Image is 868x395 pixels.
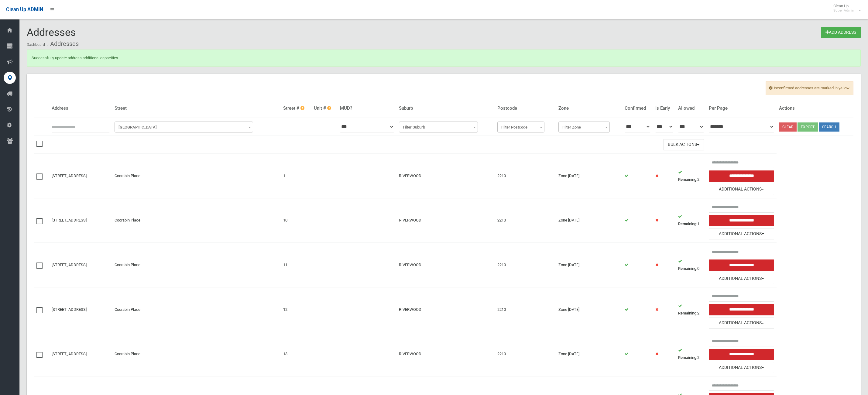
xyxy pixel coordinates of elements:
[52,218,87,222] a: [STREET_ADDRESS]
[112,287,281,332] td: Coorabin Place
[709,106,774,111] h4: Per Page
[396,243,495,287] td: RIVERWOOD
[558,122,610,132] span: Filter Zone
[779,106,851,111] h4: Actions
[558,106,619,111] h4: Zone
[819,122,839,132] button: Search
[676,153,706,198] td: 2
[556,153,622,198] td: Zone [DATE]
[798,122,818,132] button: Export
[281,243,311,287] td: 11
[676,287,706,332] td: 2
[556,243,622,287] td: Zone [DATE]
[116,123,252,132] span: Filter Street
[283,106,309,111] h4: Street #
[495,198,556,243] td: 2210
[678,311,697,315] strong: Remaining:
[314,106,335,111] h4: Unit #
[112,332,281,376] td: Coorabin Place
[663,139,704,150] button: Bulk Actions
[676,332,706,376] td: 2
[830,4,860,13] span: Clean Up
[495,332,556,376] td: 2210
[556,198,622,243] td: Zone [DATE]
[709,318,774,329] button: Additional Actions
[396,332,495,376] td: RIVERWOOD
[27,26,76,38] span: Addresses
[821,27,861,38] a: Add Address
[779,122,797,132] a: Clear
[52,352,87,356] a: [STREET_ADDRESS]
[499,123,543,132] span: Filter Postcode
[27,43,45,47] a: Dashboard
[52,263,87,267] a: [STREET_ADDRESS]
[556,287,622,332] td: Zone [DATE]
[495,287,556,332] td: 2210
[52,173,87,178] a: [STREET_ADDRESS]
[281,332,311,376] td: 13
[396,198,495,243] td: RIVERWOOD
[495,153,556,198] td: 2210
[678,266,697,271] strong: Remaining:
[495,243,556,287] td: 2210
[340,106,394,111] h4: MUD?
[833,8,854,13] small: Super Admin
[678,355,697,360] strong: Remaining:
[655,106,673,111] h4: Is Early
[112,153,281,198] td: Coorabin Place
[678,106,704,111] h4: Allowed
[709,184,774,195] button: Additional Actions
[46,38,79,50] li: Addresses
[556,332,622,376] td: Zone [DATE]
[112,243,281,287] td: Coorabin Place
[560,123,608,132] span: Filter Zone
[766,81,853,95] span: Unconfirmed addresses are marked in yellow.
[115,106,278,111] h4: Street
[52,106,110,111] h4: Address
[400,123,476,132] span: Filter Suburb
[281,198,311,243] td: 10
[709,362,774,373] button: Additional Actions
[52,307,87,312] a: [STREET_ADDRESS]
[396,287,495,332] td: RIVERWOOD
[281,287,311,332] td: 12
[676,243,706,287] td: 0
[27,50,861,67] div: Successfully update address additional capacities.
[678,222,697,226] strong: Remaining:
[399,122,478,132] span: Filter Suburb
[281,153,311,198] td: 1
[399,106,492,111] h4: Suburb
[396,153,495,198] td: RIVERWOOD
[497,122,544,132] span: Filter Postcode
[678,177,697,182] strong: Remaining:
[709,228,774,239] button: Additional Actions
[676,198,706,243] td: 1
[115,122,253,132] span: Filter Street
[625,106,650,111] h4: Confirmed
[497,106,554,111] h4: Postcode
[6,7,43,12] span: Clean Up ADMIN
[709,273,774,284] button: Additional Actions
[112,198,281,243] td: Coorabin Place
